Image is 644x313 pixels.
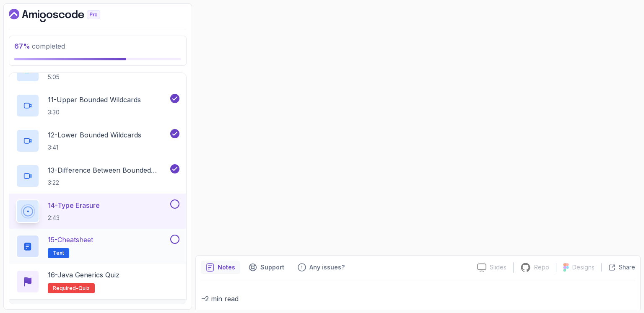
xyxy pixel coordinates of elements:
p: Support [260,263,284,272]
span: completed [14,42,65,50]
button: 16-Java Generics QuizRequired-quiz [16,270,179,293]
p: 14 - Type Erasure [48,200,100,210]
span: Required- [53,285,78,292]
p: Designs [572,263,595,272]
p: 16 - Java Generics Quiz [48,270,119,280]
p: 3:41 [48,143,141,152]
a: Dashboard [9,9,119,22]
button: 13-Difference Between Bounded Type Parameters And Wildcards3:22 [16,164,179,188]
button: 11-Upper Bounded Wildcards3:30 [16,94,179,117]
span: quiz [78,285,90,292]
p: Any issues? [309,263,345,272]
p: 12 - Lower Bounded Wildcards [48,130,141,140]
button: Support button [244,261,289,274]
span: Text [53,250,64,256]
button: Share [601,263,635,272]
p: 5:05 [48,73,125,81]
button: notes button [201,261,240,274]
span: 67 % [14,42,30,50]
p: Slides [490,263,506,272]
p: 3:30 [48,108,141,116]
p: 11 - Upper Bounded Wildcards [48,95,141,105]
p: Notes [218,263,235,272]
p: 15 - Cheatsheet [48,235,93,245]
p: ~2 min read [201,293,635,305]
button: 12-Lower Bounded Wildcards3:41 [16,129,179,153]
button: Feedback button [293,261,350,274]
p: 13 - Difference Between Bounded Type Parameters And Wildcards [48,165,169,175]
button: 15-CheatsheetText [16,235,179,258]
p: Repo [534,263,549,272]
p: Share [619,263,635,272]
button: 14-Type Erasure2:43 [16,199,179,223]
p: 2:43 [48,214,100,222]
p: 3:22 [48,178,169,187]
